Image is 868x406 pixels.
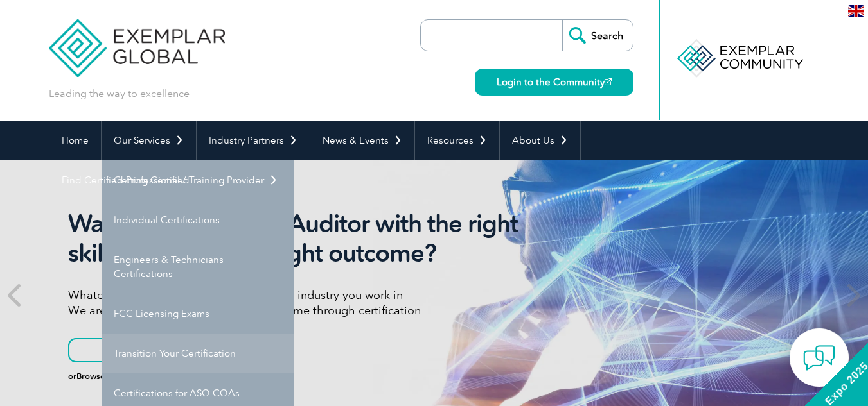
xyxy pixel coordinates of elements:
[848,5,864,17] img: en
[415,121,499,160] a: Resources
[68,338,202,362] a: Learn More
[49,87,190,101] p: Leading the way to excellence
[803,342,835,374] img: contact-chat.png
[197,121,310,160] a: Industry Partners
[310,121,414,160] a: News & Events
[49,121,101,160] a: Home
[68,287,550,318] p: Whatever language you speak or whatever industry you work in We are here to support your desired ...
[68,209,550,268] h2: Want to be the right Auditor with the right skills to deliver the right outcome?
[102,240,294,294] a: Engineers & Technicians Certifications
[49,160,290,200] a: Find Certified Professional / Training Provider
[500,121,580,160] a: About Us
[102,334,294,373] a: Transition Your Certification
[68,372,550,381] h6: or
[605,78,612,85] img: open_square.png
[102,294,294,334] a: FCC Licensing Exams
[475,69,633,96] a: Login to the Community
[102,200,294,240] a: Individual Certifications
[562,20,633,51] input: Search
[76,371,168,381] a: Browse All Certifications
[102,121,196,160] a: Our Services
